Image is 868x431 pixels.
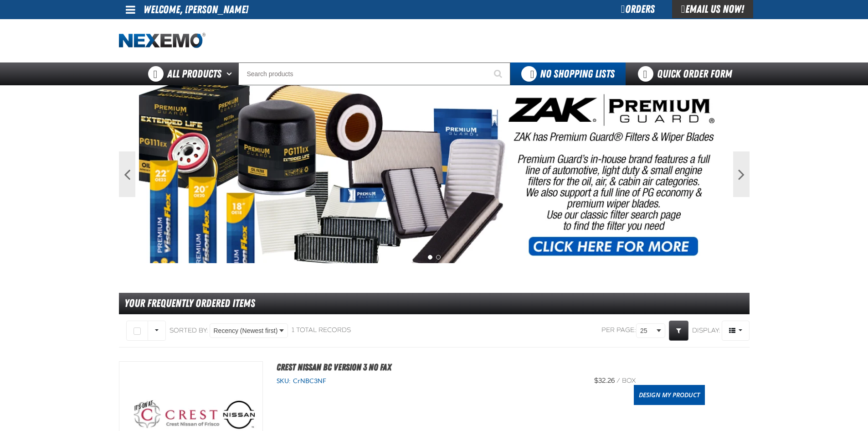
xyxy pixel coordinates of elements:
[277,377,577,385] div: SKU:
[733,151,750,197] button: Next
[291,377,326,384] span: CrNBC3NF
[510,62,626,85] button: You do not have available Shopping Lists. Open to Create a New List
[722,321,750,341] button: Product Grid Views Toolbar
[669,321,688,341] a: Expand or Collapse Grid Filters
[148,321,166,341] button: Rows selection options
[634,385,705,405] a: Design My Product
[169,326,208,334] span: Sorted By:
[238,62,510,85] input: Search
[616,377,620,384] span: /
[277,362,391,373] a: Crest Nissan BC Version 3 No Fax
[119,151,135,197] button: Previous
[601,326,636,335] span: Per page:
[626,62,749,85] a: Quick Order Form
[119,293,750,314] div: Your Frequently Ordered Items
[223,62,238,85] button: Open All Products pages
[139,85,729,263] img: PG Filters & Wipers
[428,255,432,260] button: 1 of 2
[436,255,441,260] button: 2 of 2
[722,321,749,340] span: Product Grid Views Toolbar
[488,62,510,85] button: Start Searching
[119,33,205,49] img: Nexemo logo
[594,377,615,384] span: $32.26
[214,326,278,336] span: Recency (Newest first)
[622,377,636,384] span: box
[292,326,351,335] div: 1 total records
[540,68,615,80] span: No Shopping Lists
[640,326,655,336] span: 25
[692,326,720,334] span: Display:
[167,66,221,82] span: All Products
